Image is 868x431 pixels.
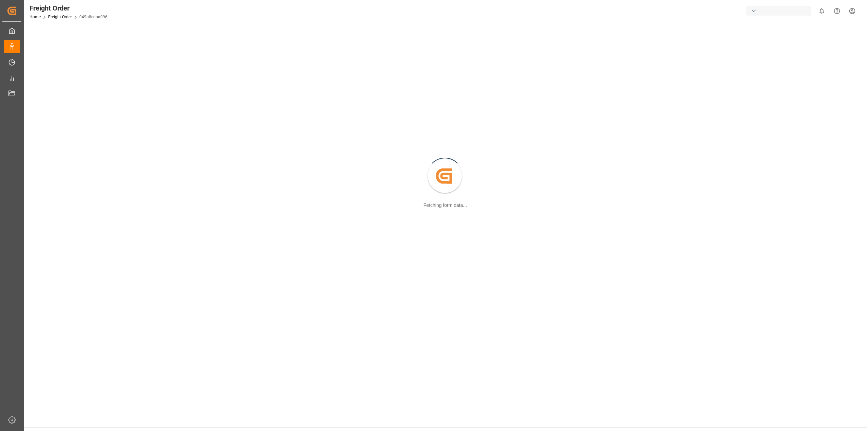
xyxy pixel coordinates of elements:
button: show 0 new notifications [814,3,829,19]
button: Help Center [829,3,845,19]
a: Home [29,15,41,19]
a: Freight Order [48,15,72,19]
div: Freight Order [29,3,107,13]
div: Fetching form data... [423,202,467,209]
